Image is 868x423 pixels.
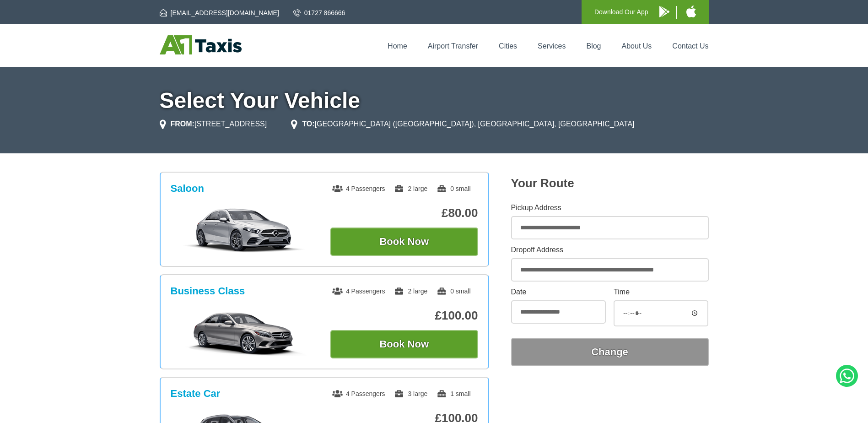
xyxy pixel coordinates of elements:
h3: Saloon [171,183,204,195]
a: Services [538,42,566,50]
span: 4 Passengers [332,287,385,295]
span: 4 Passengers [332,185,385,192]
img: Saloon [175,207,313,253]
span: 2 large [394,287,427,295]
strong: FROM: [171,120,194,128]
a: About Us [622,42,652,50]
span: 3 large [394,390,427,397]
label: Date [511,288,606,296]
p: £80.00 [330,206,478,220]
p: Download Our App [594,6,648,18]
a: Airport Transfer [428,42,478,50]
label: Dropoff Address [511,246,709,254]
button: Change [511,338,709,366]
h3: Estate Car [171,388,221,400]
label: Time [614,288,708,296]
a: 01727 866666 [293,8,345,17]
a: Contact Us [672,42,708,50]
img: A1 Taxis Android App [659,6,669,17]
strong: TO: [302,120,314,128]
h1: Select Your Vehicle [160,90,709,112]
li: [STREET_ADDRESS] [160,119,267,130]
a: Blog [586,42,601,50]
img: A1 Taxis St Albans LTD [160,35,242,54]
span: 2 large [394,185,427,192]
a: Cities [499,42,517,50]
span: 1 small [437,390,470,397]
h3: Business Class [171,285,245,297]
h2: Your Route [511,176,709,190]
label: Pickup Address [511,204,709,211]
p: £100.00 [330,309,478,323]
a: [EMAIL_ADDRESS][DOMAIN_NAME] [160,8,279,17]
li: [GEOGRAPHIC_DATA] ([GEOGRAPHIC_DATA]), [GEOGRAPHIC_DATA], [GEOGRAPHIC_DATA] [291,119,634,130]
a: Home [388,42,407,50]
button: Book Now [330,330,478,358]
img: Business Class [175,310,313,356]
img: A1 Taxis iPhone App [686,5,696,17]
span: 0 small [437,185,470,192]
span: 0 small [437,287,470,295]
button: Book Now [330,228,478,256]
span: 4 Passengers [332,390,385,397]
